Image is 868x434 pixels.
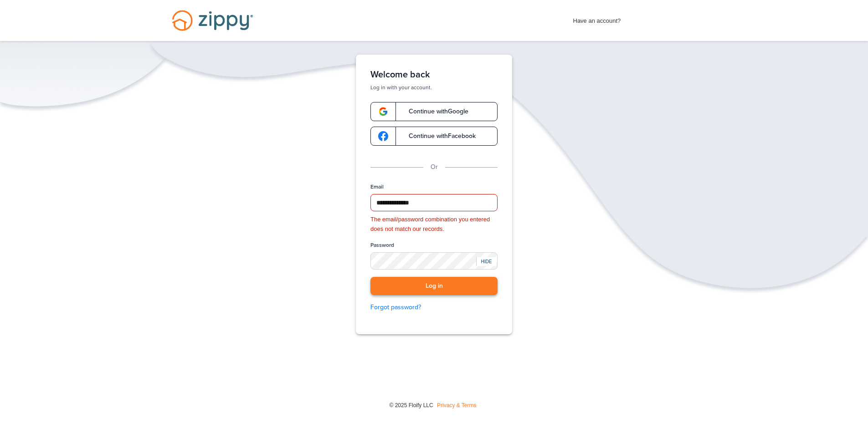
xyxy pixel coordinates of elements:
[389,402,433,408] span: © 2025 Floify LLC
[437,402,476,408] a: Privacy & Terms
[370,302,498,312] a: Forgot password?
[370,84,498,91] p: Log in with your account.
[573,11,621,26] span: Have an account?
[378,107,388,117] img: google-logo
[400,108,468,115] span: Continue with Google
[370,215,498,234] div: The email/password combination you entered does not match our records.
[370,277,498,296] button: Log in
[378,131,388,141] img: google-logo
[370,69,498,80] h1: Welcome back
[370,102,498,121] a: google-logoContinue withGoogle
[370,252,498,270] input: Password
[400,133,476,139] span: Continue with Facebook
[370,183,384,191] label: Email
[431,162,438,172] p: Or
[370,194,498,211] input: Email
[370,127,498,146] a: google-logoContinue withFacebook
[476,257,496,266] div: HIDE
[370,241,394,249] label: Password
